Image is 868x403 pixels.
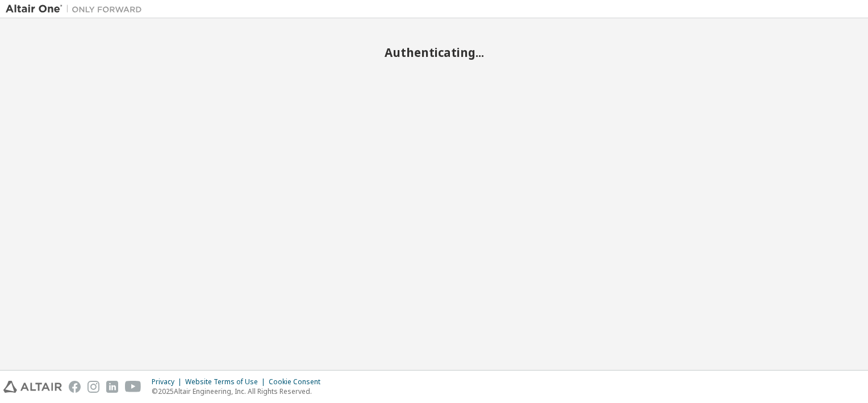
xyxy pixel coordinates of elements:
[125,381,141,393] img: youtube.svg
[69,381,81,393] img: facebook.svg
[6,3,148,15] img: Altair One
[87,381,99,393] img: instagram.svg
[152,377,185,386] div: Privacy
[106,381,118,393] img: linkedin.svg
[6,45,862,60] h2: Authenticating...
[185,377,269,386] div: Website Terms of Use
[3,381,62,393] img: altair_logo.svg
[269,377,327,386] div: Cookie Consent
[152,386,327,396] p: © 2025 Altair Engineering, Inc. All Rights Reserved.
